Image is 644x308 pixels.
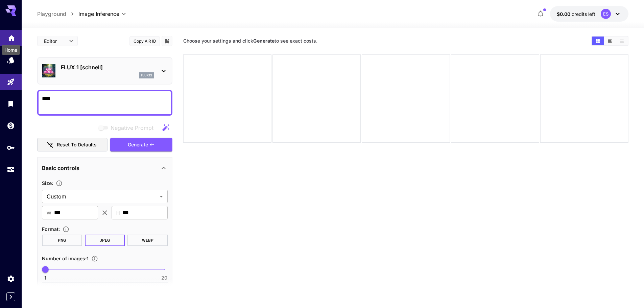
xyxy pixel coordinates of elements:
[164,37,170,45] button: Add to library
[42,61,168,81] div: FLUX.1 [schnell]flux1s
[557,10,595,18] div: $0.00
[127,235,168,246] button: WEBP
[37,10,66,18] a: Playground
[183,38,317,44] span: Choose your settings and click to see exact costs.
[61,63,154,71] p: FLUX.1 [schnell]
[116,209,120,217] span: H
[47,192,157,200] span: Custom
[601,9,611,19] div: ES
[37,138,108,152] button: Reset to defaults
[7,99,15,108] div: Library
[78,10,119,18] span: Image Inference
[7,78,15,86] div: Playground
[592,37,604,45] button: Show images in grid view
[97,123,159,132] span: Negative prompts are not compatible with the selected model.
[37,10,78,18] nav: breadcrumb
[7,32,16,40] div: Home
[42,235,82,246] button: PNG
[616,37,628,45] button: Show images in list view
[60,226,72,233] button: Choose the file format for the output image.
[7,275,15,283] div: Settings
[129,36,160,46] button: Copy AIR ID
[42,256,89,261] span: Number of images : 1
[591,36,628,46] div: Show images in grid viewShow images in video viewShow images in list view
[42,180,53,186] span: Size :
[6,292,15,301] button: Expand sidebar
[111,124,153,132] span: Negative Prompt
[85,235,125,246] button: JPEG
[42,164,79,172] p: Basic controls
[572,11,595,17] span: credits left
[7,56,15,64] div: Models
[42,160,168,176] div: Basic controls
[7,143,15,152] div: API Keys
[2,45,20,55] div: Home
[557,11,572,17] span: $0.00
[604,37,616,45] button: Show images in video view
[53,180,65,187] button: Adjust the dimensions of the generated image by specifying its width and height in pixels, or sel...
[89,255,101,262] button: Specify how many images to generate in a single request. Each image generation will be charged se...
[44,38,65,45] span: Editor
[7,165,15,174] div: Usage
[253,38,275,44] b: Generate
[141,73,152,78] p: flux1s
[47,209,51,217] span: W
[550,6,628,22] button: $0.00ES
[7,121,15,130] div: Wallet
[42,226,60,232] span: Format :
[128,141,148,149] span: Generate
[110,138,172,152] button: Generate
[161,275,167,281] span: 20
